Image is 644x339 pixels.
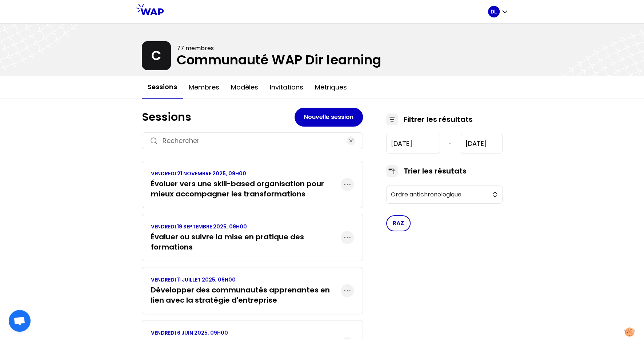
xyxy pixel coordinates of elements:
[488,6,508,17] button: DL
[449,139,452,148] span: -
[309,76,353,98] button: Métriques
[225,76,264,98] button: Modèles
[151,232,341,252] h3: Évaluer ou suivre la mise en pratique des formations
[391,190,488,199] span: Ordre antichronologique
[151,276,341,283] p: VENDREDI 11 JUILLET 2025, 09H00
[183,76,225,98] button: Membres
[151,179,341,199] h3: Évoluer vers une skill-based organisation pour mieux accompagner les transformations
[151,223,341,230] p: VENDREDI 19 SEPTEMBRE 2025, 09H00
[295,108,363,127] button: Nouvelle session
[404,166,467,176] h3: Trier les résutats
[386,215,411,231] button: RAZ
[151,170,341,199] a: VENDREDI 21 NOVEMBRE 2025, 09H00Évoluer vers une skill-based organisation pour mieux accompagner ...
[142,111,295,124] h1: Sessions
[491,8,497,15] p: DL
[151,170,341,177] p: VENDREDI 21 NOVEMBRE 2025, 09H00
[386,186,503,204] button: Ordre antichronologique
[151,276,341,305] a: VENDREDI 11 JUILLET 2025, 09H00Développer des communautés apprenantes en lien avec la stratégie d...
[151,285,341,305] h3: Développer des communautés apprenantes en lien avec la stratégie d'entreprise
[151,223,341,252] a: VENDREDI 19 SEPTEMBRE 2025, 09H00Évaluer ou suivre la mise en pratique des formations
[461,134,502,153] input: YYYY-M-D
[264,76,309,98] button: Invitations
[142,76,183,99] button: Sessions
[404,114,473,124] h3: Filtrer les résultats
[9,310,31,332] div: Ouvrir le chat
[163,136,342,146] input: Rechercher
[386,134,440,153] input: YYYY-M-D
[151,329,341,336] p: VENDREDI 6 JUIN 2025, 09H00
